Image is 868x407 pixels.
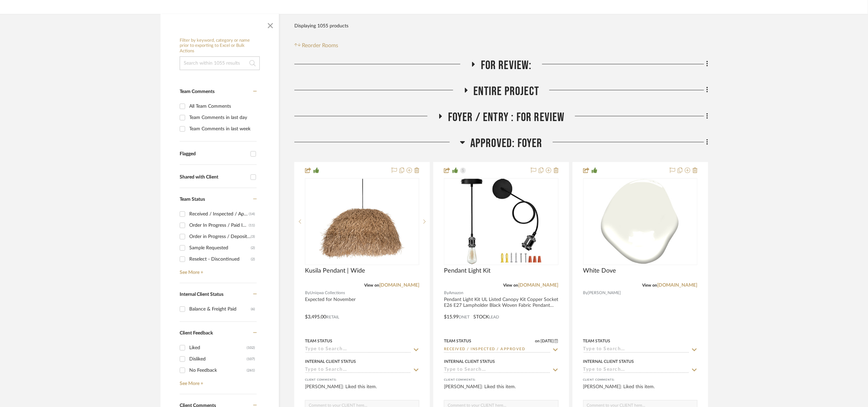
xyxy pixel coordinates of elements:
div: (102) [247,342,255,353]
div: Liked [189,342,247,353]
div: Internal Client Status [444,358,495,365]
span: View on [642,283,658,287]
button: Reorder Rooms [294,41,339,50]
div: [PERSON_NAME]: Liked this item. [305,383,419,397]
span: View on [503,283,519,287]
div: (261) [247,365,255,376]
span: Internal Client Status [180,292,224,297]
div: Disliked [189,354,247,365]
div: (14) [249,209,255,220]
div: (2) [251,254,255,265]
h6: Filter by keyword, category or name prior to exporting to Excel or Bulk Actions [180,38,260,54]
input: Type to Search… [305,346,411,353]
a: [DOMAIN_NAME] [658,283,698,288]
span: Reorder Rooms [302,41,339,50]
div: Team Status [305,338,332,344]
span: Client Feedback [180,331,213,336]
div: Reselect - Discontinued [189,254,251,265]
div: All Team Comments [189,101,255,112]
div: Shared with Client [180,174,247,180]
div: Balance & Freight Paid [189,304,251,315]
span: Approved: Foyer [470,136,542,151]
span: For Review: [481,58,532,73]
img: Kusila Pendant | Wide [319,179,405,264]
a: [DOMAIN_NAME] [519,283,559,288]
img: Pendant Light Kit [461,179,541,264]
div: (2) [251,242,255,253]
span: Uniqwa Collections [310,290,345,296]
span: Pendant Light Kit [444,267,490,275]
a: See More + [178,376,257,387]
span: Foyer / Entry : For Review [448,110,565,125]
div: Internal Client Status [583,358,634,365]
img: White Dove [598,179,683,264]
input: Type to Search… [583,346,689,353]
div: Team Comments in last day [189,112,255,123]
div: (3) [251,231,255,242]
span: Team Status [180,197,205,202]
div: Team Status [583,338,611,344]
div: Order in Progress / Deposit Paid / Balance due [189,231,251,242]
div: (6) [251,304,255,315]
span: By [305,290,310,296]
a: [DOMAIN_NAME] [379,283,419,288]
div: (11) [249,220,255,231]
span: Kusila Pendant | Wide [305,267,365,275]
div: Sample Requested [189,242,251,253]
input: Type to Search… [444,346,550,353]
div: [PERSON_NAME]: Liked this item. [583,383,698,397]
div: Order In Progress / Paid In Full w/ Freight, No Balance due [189,220,249,231]
span: [DATE] [540,339,554,343]
div: [PERSON_NAME]: Liked this item. [444,383,558,397]
a: See More + [178,265,257,276]
input: Type to Search… [583,367,689,373]
span: Amazon [449,290,463,296]
button: Close [264,17,277,31]
div: (107) [247,354,255,365]
span: White Dove [583,267,616,275]
div: Team Status [444,338,471,344]
span: Entire Project [474,84,539,99]
span: Team Comments [180,89,215,94]
span: on [535,339,540,343]
div: Internal Client Status [305,358,356,365]
div: Flagged [180,151,247,157]
span: By [444,290,449,296]
div: Team Comments in last week [189,123,255,134]
input: Type to Search… [444,367,550,373]
div: No Feedback [189,365,247,376]
span: View on [364,283,379,287]
div: Displaying 1055 products [294,19,348,33]
input: Type to Search… [305,367,411,373]
span: By [583,290,588,296]
div: Received / Inspected / Approved [189,209,249,220]
span: [PERSON_NAME] [588,290,621,296]
input: Search within 1055 results [180,56,260,70]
